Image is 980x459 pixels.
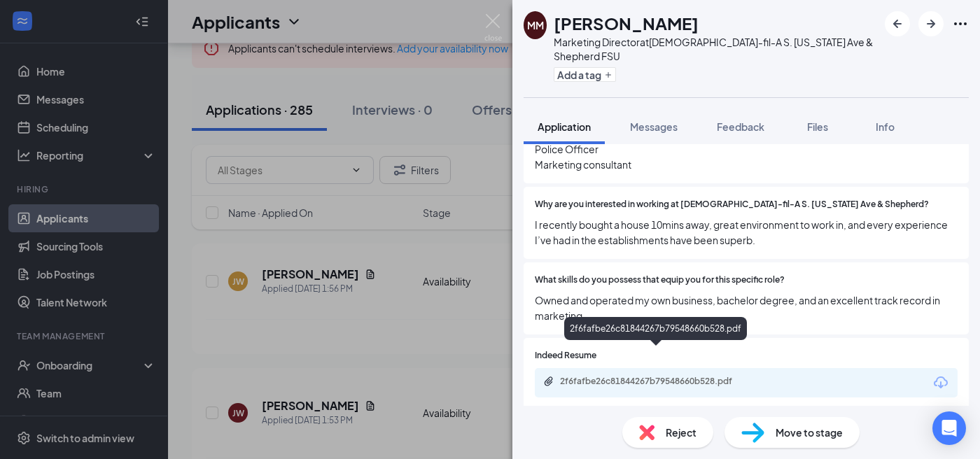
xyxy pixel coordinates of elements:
button: ArrowLeftNew [885,11,910,36]
span: Application [538,120,591,133]
div: 2f6fafbe26c81844267b79548660b528.pdf [560,376,756,387]
span: I recently bought a house 10mins away, great environment to work in, and every experience I’ve ha... [535,217,958,248]
svg: Paperclip [543,376,554,387]
div: Open Intercom Messenger [932,411,966,445]
span: Move to stage [776,425,843,440]
a: Paperclip2f6fafbe26c81844267b79548660b528.pdf [543,376,770,389]
svg: Download [932,374,949,391]
svg: ArrowRight [923,15,939,32]
svg: Ellipses [952,15,969,32]
span: Why are you interested in working at [DEMOGRAPHIC_DATA]-fil-A S. [US_STATE] Ave & Shepherd? [535,198,929,211]
svg: Plus [604,71,612,79]
button: PlusAdd a tag [554,67,616,82]
svg: ArrowLeftNew [889,15,906,32]
span: Feedback [717,120,764,133]
span: What skills do you possess that equip you for this specific role? [535,274,785,287]
span: Files [807,120,828,133]
span: Indeed Resume [535,349,596,362]
span: Owned and operated my own business, bachelor degree, and an excellent track record in marketing [535,292,958,323]
span: Messages [630,120,678,133]
span: Info [876,120,895,133]
div: Marketing Director at [DEMOGRAPHIC_DATA]-fil-A S. [US_STATE] Ave & Shepherd FSU [554,35,878,63]
button: ArrowRight [918,11,944,36]
span: Business owner Police Officer Marketing consultant [535,126,958,172]
h1: [PERSON_NAME] [554,11,699,35]
span: Reject [666,425,696,440]
div: 2f6fafbe26c81844267b79548660b528.pdf [564,317,747,340]
div: MM [527,18,544,32]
